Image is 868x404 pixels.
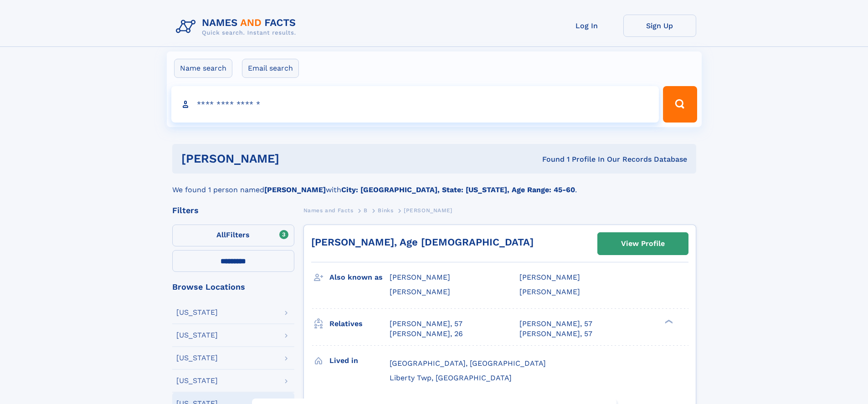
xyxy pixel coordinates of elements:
[519,273,580,281] span: [PERSON_NAME]
[174,59,232,78] label: Name search
[181,153,411,164] h1: [PERSON_NAME]
[378,205,393,216] a: Binks
[663,86,697,123] button: Search Button
[172,283,294,291] div: Browse Locations
[329,270,390,285] h3: Also known as
[411,154,687,164] div: Found 1 Profile In Our Records Database
[621,233,665,254] div: View Profile
[390,329,463,339] a: [PERSON_NAME], 26
[404,207,452,214] span: [PERSON_NAME]
[390,359,546,368] span: [GEOGRAPHIC_DATA], [GEOGRAPHIC_DATA]
[171,86,659,123] input: search input
[176,332,218,339] div: [US_STATE]
[378,207,393,214] span: Binks
[364,205,368,216] a: B
[172,174,696,195] div: We found 1 person named with .
[550,15,623,37] a: Log In
[172,225,294,246] label: Filters
[176,309,218,316] div: [US_STATE]
[364,207,368,214] span: B
[390,287,450,296] span: [PERSON_NAME]
[598,233,688,255] a: View Profile
[341,185,575,194] b: City: [GEOGRAPHIC_DATA], State: [US_STATE], Age Range: 45-60
[242,59,299,78] label: Email search
[303,205,354,216] a: Names and Facts
[390,319,462,329] a: [PERSON_NAME], 57
[623,15,696,37] a: Sign Up
[519,287,580,296] span: [PERSON_NAME]
[390,373,512,382] span: Liberty Twp, [GEOGRAPHIC_DATA]
[519,319,592,329] a: [PERSON_NAME], 57
[176,377,218,384] div: [US_STATE]
[329,316,390,332] h3: Relatives
[176,354,218,362] div: [US_STATE]
[311,236,534,248] a: [PERSON_NAME], Age [DEMOGRAPHIC_DATA]
[519,329,592,339] a: [PERSON_NAME], 57
[172,15,303,39] img: Logo Names and Facts
[264,185,326,194] b: [PERSON_NAME]
[663,318,673,324] div: ❯
[216,230,226,239] span: All
[390,273,450,281] span: [PERSON_NAME]
[329,353,390,368] h3: Lived in
[172,206,294,215] div: Filters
